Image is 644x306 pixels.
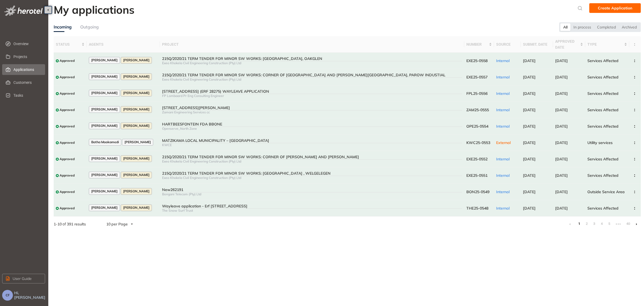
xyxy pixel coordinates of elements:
a: 3 [591,220,597,228]
span: CF [6,293,10,297]
span: Internal [496,75,510,80]
div: 215Q/2020/21 TERM TENDER FOR MINOR SW WORKS: CORNER OF [PERSON_NAME] AND [PERSON_NAME] [162,155,462,159]
span: Services Affected [587,124,619,129]
span: [PERSON_NAME] [123,75,149,78]
span: [PERSON_NAME] [91,189,118,193]
span: Approved [60,174,75,177]
th: agents [87,36,160,53]
span: Outside Service Area [587,189,625,194]
li: Next Page [632,220,641,228]
span: [PERSON_NAME] [91,107,118,111]
span: Services Affected [587,75,619,80]
li: Next 5 Pages [614,220,623,228]
span: [DATE] [555,173,568,178]
span: [DATE] [555,157,568,161]
span: Services Affected [587,91,619,96]
span: [DATE] [555,206,568,211]
div: New262191 [162,188,462,192]
span: Applications [13,64,41,75]
span: [DATE] [523,189,536,194]
span: EXE25-0551 [466,173,488,178]
span: [PERSON_NAME] [123,58,149,62]
span: [DATE] [555,124,568,129]
span: KWC25-0553 [466,140,490,145]
span: [PERSON_NAME] [123,157,149,160]
span: [DATE] [555,91,568,96]
strong: 1 - 10 [54,222,62,226]
span: THE25-0548 [466,206,488,211]
div: 215Q/2020/21 TERM TENDER FOR MINOR SW WORKS: CORNER OF [GEOGRAPHIC_DATA] AND [PERSON_NAME][GEOGRA... [162,73,462,77]
span: Approved [60,124,75,128]
button: User Guide [2,274,45,283]
span: [PERSON_NAME] [91,157,118,160]
a: 4 [599,220,604,228]
div: 215Q/2020/21 TERM TENDER FOR MINOR SW WORKS: [GEOGRAPHIC_DATA], OAKGLEN [162,56,462,61]
span: Services Affected [587,157,619,161]
span: Utility services [587,140,613,145]
th: project [160,36,464,53]
span: Customers [13,77,41,88]
span: [DATE] [555,75,568,80]
span: [DATE] [555,58,568,63]
div: In process [570,23,594,31]
span: Internal [496,189,510,194]
div: [STREET_ADDRESS][PERSON_NAME] [162,106,462,110]
th: number [464,36,494,53]
span: Overview [13,38,41,49]
span: Internal [496,107,510,112]
div: The Snow Surf Trust [162,209,462,213]
span: [PERSON_NAME] [123,189,149,193]
a: 1 [576,220,582,228]
span: Approved [60,206,75,210]
span: OPE25-0554 [466,124,488,129]
div: Bongani Telecom (Pty) Ltd [162,192,462,196]
button: CF [2,290,13,301]
span: [PERSON_NAME] [125,140,151,144]
div: Zamani Engineering Services cc [162,110,462,114]
span: [PERSON_NAME] [91,75,118,78]
span: Hi, [PERSON_NAME] [14,291,46,300]
div: MATZIKAMA LOCAL MUNICIPALITY – [GEOGRAPHIC_DATA] [162,138,462,143]
span: [DATE] [523,107,536,112]
span: Approved [60,141,75,145]
span: EXE25-0552 [466,157,488,161]
span: Approved [60,92,75,95]
div: 215Q/2020/21 TERM TENDER FOR MINOR SW WORKS: [GEOGRAPHIC_DATA] , WELGELEGEN [162,171,462,176]
span: Internal [496,157,510,161]
span: Internal [496,58,510,63]
span: Internal [496,91,510,96]
span: Services Affected [587,107,619,112]
span: FPL25-0556 [466,91,488,96]
li: 1 [576,220,582,228]
span: Internal [496,124,510,129]
div: Completed [594,23,619,31]
span: [DATE] [555,189,568,194]
div: Outgoing [80,24,99,30]
span: [DATE] [523,157,536,161]
span: BON25-0549 [466,189,489,194]
h2: My applications [54,3,134,16]
span: Projects [13,51,41,62]
span: [PERSON_NAME] [123,124,149,128]
a: 5 [606,220,612,228]
th: type [585,36,629,53]
span: Approved [60,75,75,79]
li: 3 [591,220,597,228]
th: submit. date [521,36,553,53]
span: [DATE] [523,91,536,96]
span: [PERSON_NAME] [91,91,118,95]
span: Create Application [598,5,632,11]
span: User Guide [13,276,32,282]
span: [DATE] [555,107,568,112]
span: Approved [60,108,75,112]
th: source [494,36,521,53]
li: Previous Page [566,220,574,228]
span: Approved [60,157,75,161]
span: Services Affected [587,173,619,178]
li: 2 [584,220,589,228]
span: [DATE] [523,206,536,211]
span: ZAM25-0555 [466,107,489,112]
span: [PERSON_NAME] [91,206,118,210]
li: 40 [625,220,630,228]
div: All [560,23,570,31]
